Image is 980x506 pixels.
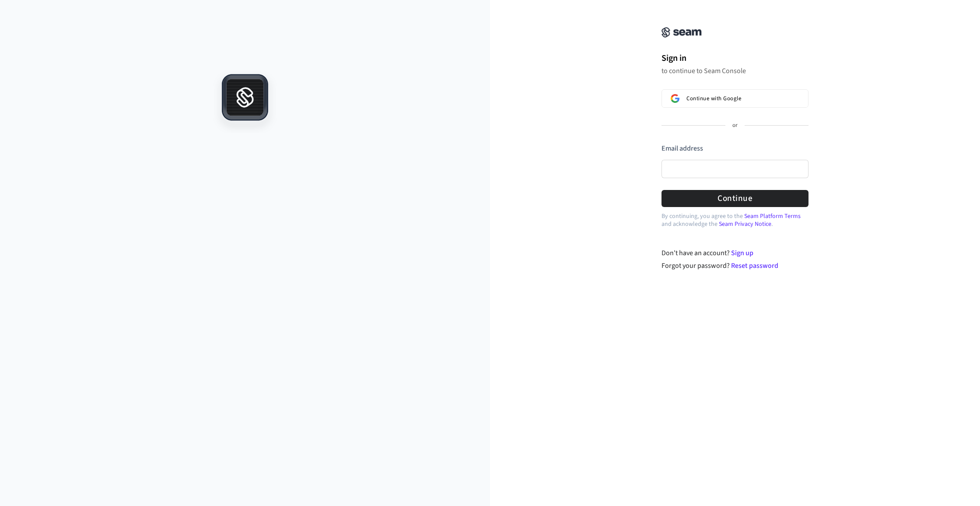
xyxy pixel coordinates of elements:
button: Sign in with GoogleContinue with Google [661,89,808,108]
p: By continuing, you agree to the and acknowledge the . [661,212,808,228]
img: Sign in with Google [671,94,679,103]
div: Don't have an account? [661,248,809,258]
h1: Sign in [661,52,808,65]
button: Continue [661,190,808,207]
a: Sign up [731,248,753,258]
div: Forgot your password? [661,260,809,271]
p: or [732,122,738,130]
a: Reset password [731,261,778,271]
span: Continue with Google [686,95,741,102]
p: to continue to Seam Console [661,67,808,75]
img: Seam Console [661,27,702,38]
a: Seam Platform Terms [744,212,801,221]
label: Email address [661,144,703,153]
a: Seam Privacy Notice [719,220,771,228]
